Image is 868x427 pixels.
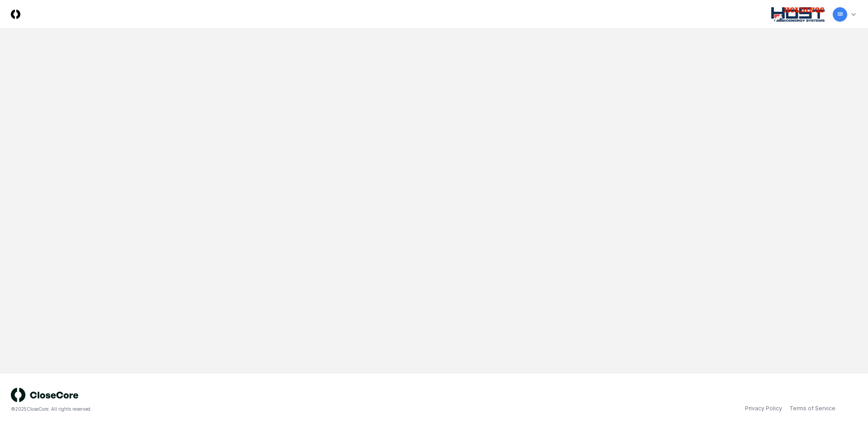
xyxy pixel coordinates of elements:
[11,406,434,413] div: © 2025 CloseCore. All rights reserved.
[11,388,79,402] img: logo
[789,404,835,413] a: Terms of Service
[771,7,825,22] img: Host NA Holdings logo
[11,9,20,19] img: Logo
[745,404,782,413] a: Privacy Policy
[837,11,843,18] span: SB
[832,6,848,23] button: SB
